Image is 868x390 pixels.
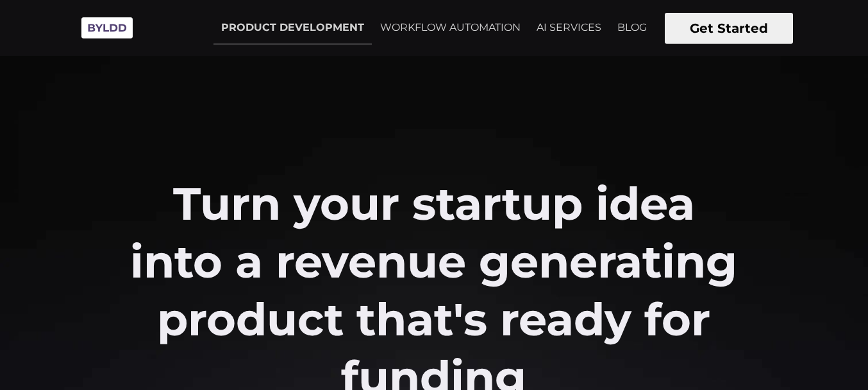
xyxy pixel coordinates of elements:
[213,12,372,44] a: PRODUCT DEVELOPMENT
[372,12,528,44] a: WORKFLOW AUTOMATION
[75,10,139,46] img: Byldd - Product Development Company
[665,13,793,44] button: Get Started
[610,12,655,44] a: BLOG
[529,12,609,44] a: AI SERVICES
